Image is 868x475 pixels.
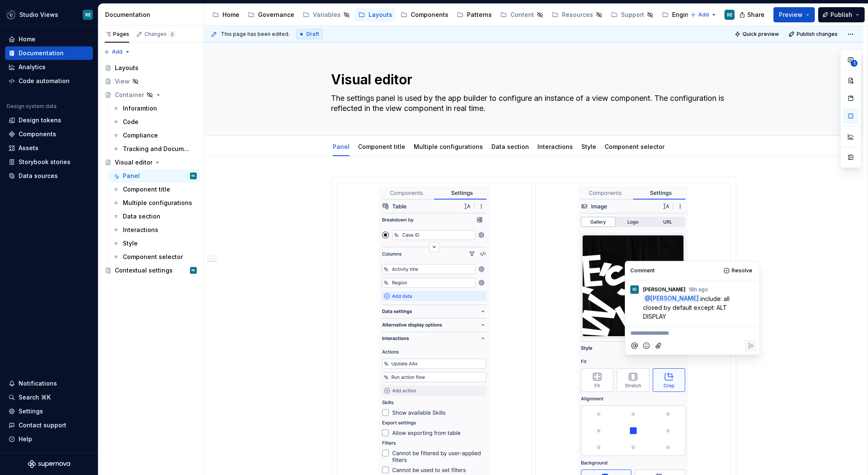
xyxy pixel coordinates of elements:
[101,156,200,169] a: Visual editor
[123,172,140,180] div: Panel
[105,11,200,19] div: Documentation
[101,75,200,88] a: View
[7,103,57,110] div: Design system data
[747,11,765,19] span: Share
[329,70,735,90] textarea: Visual editor
[123,199,192,207] div: Multiple configurations
[329,138,353,155] div: Panel
[123,118,138,126] div: Code
[608,8,657,22] a: Support
[548,8,606,22] a: Resources
[743,31,779,38] span: Quick preview
[5,405,93,418] a: Settings
[109,129,200,142] a: Compliance
[19,172,58,180] div: Data sources
[123,185,170,194] div: Component title
[19,63,46,71] div: Analytics
[2,5,96,24] button: Studio ViewsRE
[643,295,731,320] span: include: all closed by default except: ALT DISPLAY
[5,127,93,141] a: Components
[510,11,534,19] div: Content
[411,11,448,19] div: Components
[641,340,652,351] button: Add emoji
[109,183,200,196] a: Component title
[659,8,744,22] a: Engineering Resources
[672,11,741,19] div: Engineering Resources
[5,418,93,432] button: Contact support
[123,253,183,261] div: Component selector
[329,92,735,115] textarea: The settings panel is used by the app builder to configure an instance of a view component. The c...
[109,102,200,115] a: Inforamtion
[698,11,709,18] span: Add
[6,10,16,20] img: f5634f2a-3c0d-4c0b-9dc3-3862a3e014c7.png
[467,11,492,19] div: Patterns
[369,11,392,19] div: Layouts
[109,115,200,129] a: Code
[123,239,138,248] div: Style
[19,130,56,138] div: Components
[581,143,596,150] a: Style
[491,143,529,150] a: Data section
[745,340,756,351] button: Reply
[786,28,841,40] button: Publish changes
[19,11,58,19] div: Studio Views
[453,8,495,22] a: Patterns
[101,61,200,277] div: Page tree
[244,8,298,22] a: Governance
[735,7,770,22] button: Share
[115,266,173,275] div: Contextual settings
[168,31,175,38] span: 2
[727,11,732,18] div: RE
[19,77,70,85] div: Code automation
[209,6,686,23] div: Page tree
[109,210,200,223] a: Data section
[19,158,71,166] div: Storybook stories
[651,295,699,302] span: [PERSON_NAME]
[688,9,719,21] button: Add
[5,169,93,183] a: Data sources
[307,31,319,38] span: Draft
[5,113,93,127] a: Design tokens
[101,46,133,58] button: Add
[192,266,195,275] div: RE
[19,379,57,388] div: Notifications
[85,11,91,18] div: RE
[109,250,200,264] a: Component selector
[537,143,573,150] a: Interactions
[5,60,93,74] a: Analytics
[299,8,353,22] a: Variables
[19,49,64,57] div: Documentation
[123,212,160,221] div: Data section
[123,131,158,140] div: Compliance
[534,138,576,155] div: Interactions
[779,11,803,19] span: Preview
[109,169,200,183] a: PanelRE
[653,340,665,351] button: Attach files
[5,155,93,169] a: Storybook stories
[112,49,122,55] span: Add
[5,46,93,60] a: Documentation
[721,265,756,277] button: Resolve
[5,391,93,404] button: Search ⌘K
[109,237,200,250] a: Style
[5,432,93,446] button: Help
[19,435,32,443] div: Help
[123,145,193,153] div: Tracking and Documentation
[578,138,599,155] div: Style
[101,264,200,277] a: Contextual settingsRE
[109,196,200,210] a: Multiple configurations
[115,64,138,72] div: Layouts
[630,267,655,274] div: Comment
[773,7,815,22] button: Preview
[643,294,700,303] span: @
[109,142,200,156] a: Tracking and Documentation
[818,7,865,22] button: Publish
[209,8,243,22] a: Home
[123,226,158,234] div: Interactions
[109,223,200,237] a: Interactions
[19,144,38,152] div: Assets
[414,143,483,150] a: Multiple configurations
[497,8,547,22] a: Content
[19,421,66,429] div: Contact support
[123,104,157,113] div: Inforamtion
